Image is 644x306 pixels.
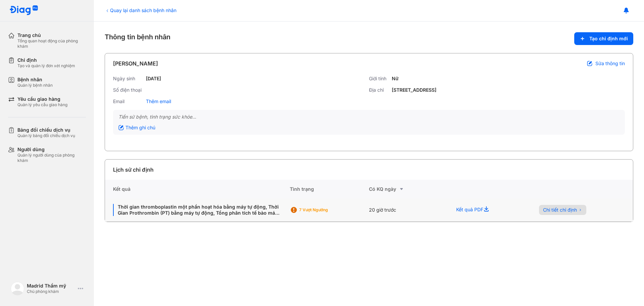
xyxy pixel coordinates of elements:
div: Tổng quan hoạt động của phòng khám [17,38,86,49]
div: Thời gian thromboplastin một phần hoạt hóa bằng máy tự động, Thời Gian Prothrombin (PT) bằng máy ... [113,204,282,216]
div: Kết quả PDF [448,199,531,222]
div: Madrid Thẩm mỹ [27,283,75,289]
div: Trang chủ [17,32,86,38]
div: 7 Vượt ngưỡng [299,207,353,213]
div: [PERSON_NAME] [113,59,158,68]
div: Email [113,98,143,104]
div: Nữ [392,76,398,82]
div: Có KQ ngày [369,185,448,193]
div: [DATE] [146,76,161,82]
div: Giới tính [369,76,389,82]
div: Thông tin bệnh nhân [105,32,633,45]
div: Số điện thoại [113,87,143,93]
div: Thêm ghi chú [118,125,155,131]
span: Tạo chỉ định mới [589,36,628,42]
div: Lịch sử chỉ định [113,166,154,174]
div: Tình trạng [290,180,369,199]
button: Chi tiết chỉ định [539,205,586,215]
img: logo [9,5,38,16]
div: Yêu cầu giao hàng [17,96,67,102]
div: Người dùng [17,146,86,152]
div: Quản lý yêu cầu giao hàng [17,102,67,107]
div: Quay lại danh sách bệnh nhân [105,7,176,14]
div: Quản lý người dùng của phòng khám [17,152,86,163]
div: Thêm email [146,98,171,104]
span: Sửa thông tin [595,60,625,67]
span: Chi tiết chỉ định [543,207,577,213]
div: [STREET_ADDRESS] [392,87,436,93]
div: Chỉ định [17,57,75,63]
div: Địa chỉ [369,87,389,93]
img: logo [11,282,24,295]
div: Bảng đối chiếu dịch vụ [17,127,75,133]
div: Chủ phòng khám [27,289,75,294]
div: Quản lý bệnh nhân [17,83,53,88]
div: 20 giờ trước [369,199,448,222]
button: Tạo chỉ định mới [574,32,633,45]
div: Tiền sử bệnh, tình trạng sức khỏe... [118,114,620,120]
div: Tạo và quản lý đơn xét nghiệm [17,63,75,69]
div: Kết quả [105,180,290,199]
div: Bệnh nhân [17,77,53,83]
div: Quản lý bảng đối chiếu dịch vụ [17,133,75,138]
div: Ngày sinh [113,76,143,82]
